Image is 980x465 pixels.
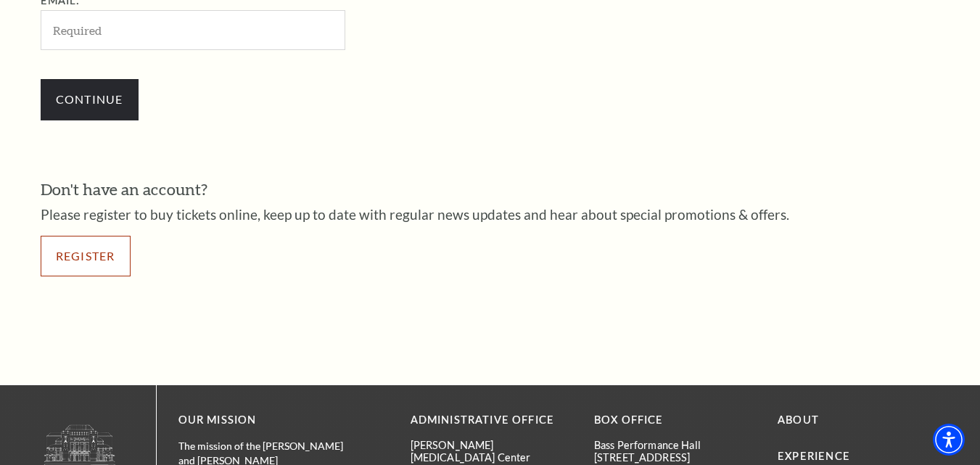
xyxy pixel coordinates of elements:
a: Register [41,236,131,276]
p: BOX OFFICE [594,411,756,429]
input: Required [41,10,345,50]
a: About [778,413,819,426]
p: [STREET_ADDRESS] [594,451,756,464]
a: Experience [778,450,850,462]
h3: Don't have an account? [41,178,940,201]
p: Administrative Office [411,411,572,429]
p: Bass Performance Hall [594,439,756,451]
p: [PERSON_NAME][MEDICAL_DATA] Center [411,439,572,464]
p: OUR MISSION [178,411,360,429]
p: Please register to buy tickets online, keep up to date with regular news updates and hear about s... [41,207,940,221]
input: Submit button [41,79,139,120]
div: Accessibility Menu [933,424,965,456]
